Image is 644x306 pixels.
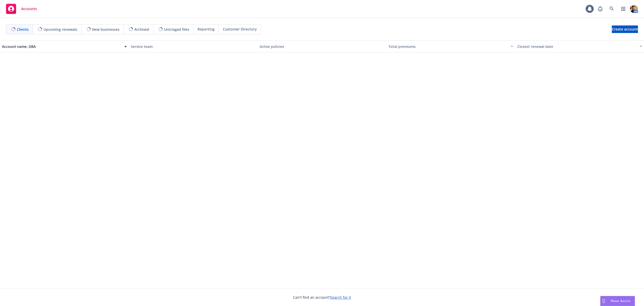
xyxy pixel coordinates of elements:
[260,44,384,49] div: Active policies
[197,26,215,32] span: Reporting
[44,27,77,32] span: Upcoming renewals
[134,27,149,32] span: Archived
[258,40,386,52] button: Active policies
[4,2,39,16] a: Accounts
[388,44,508,49] div: Total premiums
[612,24,638,34] span: Create account
[129,40,258,52] button: Service team
[330,295,351,300] a: Search for it
[630,5,638,13] img: photo
[612,25,638,33] a: Create account
[131,44,256,49] div: Service team
[607,4,617,14] a: Search
[386,40,515,52] button: Total premiums
[611,299,631,303] span: Nova Assist
[21,7,37,11] span: Accounts
[92,27,119,32] span: New businesses
[293,295,351,300] span: Can't find an account?
[600,296,635,306] button: Nova Assist
[164,27,189,32] span: Untriaged files
[600,296,607,306] div: Drag to move
[17,27,29,32] span: Clients
[595,4,605,14] a: Report a Bug
[2,44,121,49] div: Account name, DBA
[517,44,636,49] div: Closest renewal date
[223,26,257,32] span: Customer Directory
[515,40,644,52] button: Closest renewal date
[618,4,628,14] a: Switch app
